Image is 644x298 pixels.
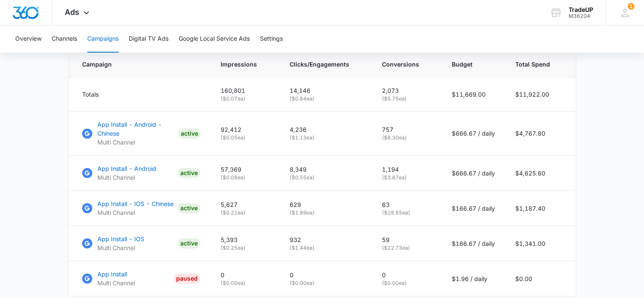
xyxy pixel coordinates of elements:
p: ( $0.21 ea) [221,209,269,217]
p: 1,194 [382,165,431,174]
td: $4,625.60 [505,156,576,191]
p: ( $0.07 ea) [221,95,269,103]
div: PAUSED [174,273,200,284]
p: App Install - Android [97,164,156,173]
p: 14,146 [290,86,362,95]
td: $1,341.00 [505,226,576,261]
p: Multi Channel [97,138,175,147]
p: Multi Channel [97,208,174,217]
div: account name [569,6,593,13]
p: 0 [221,270,269,279]
span: Ads [65,8,79,17]
p: 0 [290,270,362,279]
a: Google AdsApp Install - IOS - ChineseMulti ChannelACTIVE [82,199,200,217]
p: ( $0.25 ea) [221,244,269,252]
p: App Install - Android - Chinese [97,120,175,138]
span: 1 [627,3,634,10]
p: Multi Channel [97,173,156,182]
p: ( $18.85 ea) [382,209,431,217]
p: App Install - IOS - Chinese [97,199,174,208]
td: $4,767.80 [505,111,576,156]
a: Google AdsApp Install - Android - ChineseMulti ChannelACTIVE [82,120,200,147]
p: App Install [97,270,135,279]
p: $166.67 / daily [452,204,495,213]
img: Google Ads [82,273,92,284]
p: 629 [290,200,362,209]
p: $666.67 / daily [452,129,495,138]
p: ( $0.08 ea) [221,174,269,181]
button: Campaigns [87,25,119,53]
p: 8,349 [290,165,362,174]
p: 2,073 [382,86,431,95]
div: notifications count [627,3,634,10]
img: Google Ads [82,128,92,139]
button: Overview [15,25,41,53]
td: $0.00 [505,261,576,296]
p: ( $22.73 ea) [382,244,431,252]
p: ( $6.30 ea) [382,134,431,142]
p: $1.96 / daily [452,274,495,283]
a: Google AdsApp Install - IOSMulti ChannelACTIVE [82,234,200,252]
p: ( $0.05 ea) [221,134,269,142]
p: $11,669.00 [452,90,495,99]
div: account id [569,13,593,19]
p: 92,412 [221,125,269,134]
img: Google Ads [82,203,92,213]
span: Total Spend [515,60,550,69]
p: ( $0.00 ea) [290,279,362,287]
p: ( $0.55 ea) [290,174,362,181]
div: ACTIVE [178,168,200,178]
p: Multi Channel [97,243,144,252]
p: 4,236 [290,125,362,134]
p: App Install - IOS [97,234,144,243]
p: 5,627 [221,200,269,209]
p: ( $1.44 ea) [290,244,362,252]
p: 57,369 [221,165,269,174]
img: Google Ads [82,238,92,248]
a: Google AdsApp Install - AndroidMulti ChannelACTIVE [82,164,200,182]
span: Impressions [221,60,257,69]
p: ( $0.00 ea) [382,279,431,287]
p: ( $3.87 ea) [382,174,431,181]
p: ( $5.75 ea) [382,95,431,103]
p: 160,801 [221,86,269,95]
p: $666.67 / daily [452,169,495,178]
p: ( $0.84 ea) [290,95,362,103]
button: Google Local Service Ads [179,25,250,53]
p: 757 [382,125,431,134]
p: 932 [290,235,362,244]
button: Settings [260,25,283,53]
span: Budget [452,60,483,69]
img: Google Ads [82,168,92,178]
p: $166.67 / daily [452,239,495,248]
button: Digital TV Ads [129,25,169,53]
button: Channels [52,25,77,53]
div: ACTIVE [178,128,201,139]
p: 63 [382,200,431,209]
p: Multi Channel [97,279,135,287]
td: $11,922.00 [505,78,576,111]
span: Campaign [82,60,188,69]
div: Totals [82,90,200,99]
p: 5,393 [221,235,269,244]
span: Clicks/Engagements [290,60,349,69]
p: ( $1.89 ea) [290,209,362,217]
a: Google AdsApp InstallMulti ChannelPAUSED [82,270,200,287]
p: ( $0.00 ea) [221,279,269,287]
span: Conversions [382,60,419,69]
p: 59 [382,235,431,244]
div: ACTIVE [178,238,200,248]
td: $1,187.40 [505,191,576,226]
p: ( $1.13 ea) [290,134,362,142]
div: ACTIVE [178,203,200,213]
p: 0 [382,270,431,279]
